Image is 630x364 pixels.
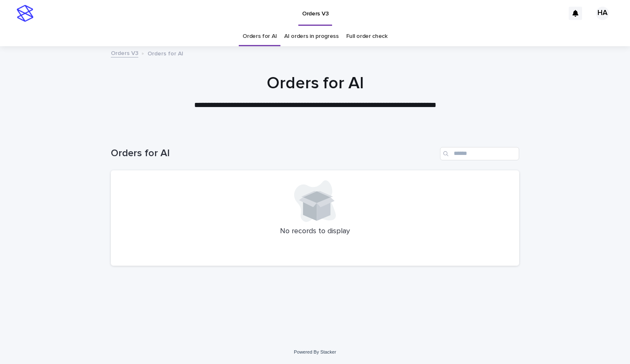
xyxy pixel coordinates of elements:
[111,48,138,57] a: Orders V3
[346,27,387,46] a: Full order check
[17,5,33,22] img: stacker-logo-s-only.png
[440,147,519,160] input: Search
[121,227,509,236] p: No records to display
[596,7,609,20] div: HA
[294,349,336,354] a: Powered By Stacker
[284,27,339,46] a: AI orders in progress
[111,73,519,93] h1: Orders for AI
[147,48,183,57] p: Orders for AI
[111,147,437,160] h1: Orders for AI
[242,27,277,46] a: Orders for AI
